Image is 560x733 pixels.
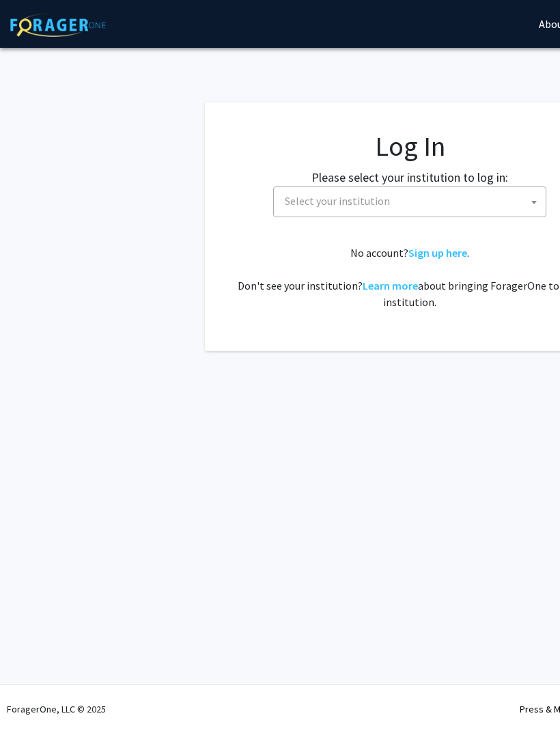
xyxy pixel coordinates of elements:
a: Learn more about bringing ForagerOne to your institution [363,279,418,292]
label: Please select your institution to log in: [311,168,508,186]
span: Select your institution [273,186,546,217]
span: Select your institution [279,187,546,215]
div: ForagerOne, LLC © 2025 [7,685,106,733]
img: ForagerOne Logo [10,13,106,37]
a: Sign up here [408,246,467,260]
span: Select your institution [285,194,390,208]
